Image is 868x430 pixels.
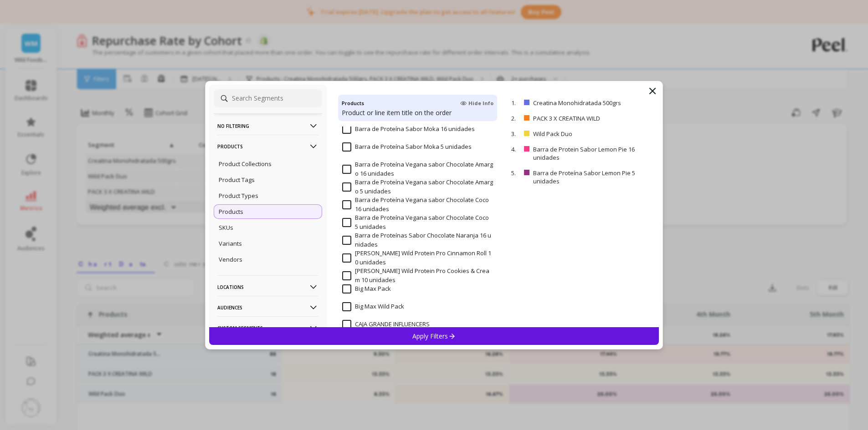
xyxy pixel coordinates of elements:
p: Product or line item title on the order [342,108,493,117]
p: 3. [511,130,520,138]
h4: Products [342,98,364,108]
span: Barra de Proteína Sabor Moka 16 unidades [342,125,475,134]
input: Search Segments [214,89,322,107]
p: Barra de Proteína Sabor Lemon Pie 5 unidades [533,169,653,185]
span: Barrita Wild Protein Pro Cinnamon Roll 10 unidades [342,249,493,267]
span: Barra de Proteína Vegana sabor Chocolate Coco 5 unidades [342,213,493,231]
p: No filtering [217,114,318,137]
span: Barrita Wild Protein Pro Cookies & Cream 10 unidades [342,267,493,284]
p: PACK 3 X CREATINA WILD [533,114,627,122]
span: Barra de Proteína Vegana sabor Chocolate Amargo 5 unidades [342,178,493,196]
p: Products [217,135,318,158]
span: Hide Info [460,100,493,107]
p: 5. [511,169,520,177]
p: Audiences [217,296,318,319]
span: CAJA GRANDE INFLUENCERS [342,320,430,329]
p: Variants [219,239,242,248]
p: 4. [511,145,520,153]
p: 1. [511,99,520,107]
p: Product Collections [219,160,272,168]
span: Barra de Proteínas Sabor Chocolate Naranja 16 unidades [342,231,493,249]
p: Products [219,207,243,216]
p: Product Tags [219,176,255,184]
p: Product Types [219,192,258,200]
span: Barra de Proteína Vegana sabor Chocolate Coco 16 unidades [342,196,493,213]
p: Custom Segments [217,316,318,339]
p: Locations [217,275,318,298]
span: Barra de Proteína Vegana sabor Chocolate Amargo 16 unidades [342,160,493,178]
span: Big Max Wild Pack [342,302,404,311]
p: SKUs [219,223,233,232]
span: Barra de Proteína Sabor Moka 5 unidades [342,142,472,152]
p: Vendors [219,255,242,263]
p: Barra de Protein Sabor Lemon Pie 16 unidades [533,145,653,162]
p: Wild Pack Duo [533,130,613,138]
p: Apply Filters [412,332,456,340]
span: Big Max Pack [342,284,391,293]
p: 2. [511,114,520,122]
p: Creatina Monohidratada 500grs [533,99,637,107]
